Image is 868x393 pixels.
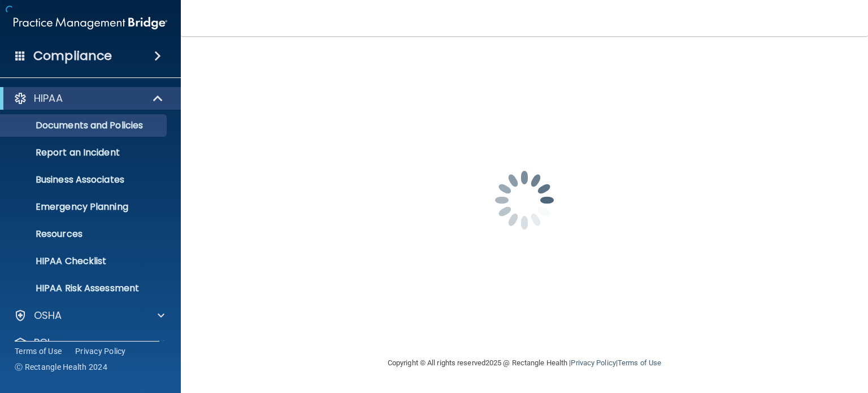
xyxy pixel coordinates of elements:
[75,346,126,357] a: Privacy Policy
[7,201,162,213] p: Emergency Planning
[14,309,164,322] a: OSHA
[14,336,164,349] a: PCI
[7,283,162,294] p: HIPAA Risk Assessment
[14,92,164,105] a: HIPAA
[468,144,581,257] img: spinner.e123f6fc.gif
[15,346,62,357] a: Terms of Use
[34,336,50,349] p: PCI
[7,228,162,240] p: Resources
[571,359,615,367] a: Privacy Policy
[618,359,661,367] a: Terms of Use
[7,147,162,158] p: Report an Incident
[7,256,162,267] p: HIPAA Checklist
[34,309,62,322] p: OSHA
[33,48,112,64] h4: Compliance
[7,120,162,131] p: Documents and Policies
[34,92,63,105] p: HIPAA
[14,12,167,34] img: PMB logo
[318,345,731,381] div: Copyright © All rights reserved 2025 @ Rectangle Health | |
[7,174,162,185] p: Business Associates
[15,361,107,373] span: Ⓒ Rectangle Health 2024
